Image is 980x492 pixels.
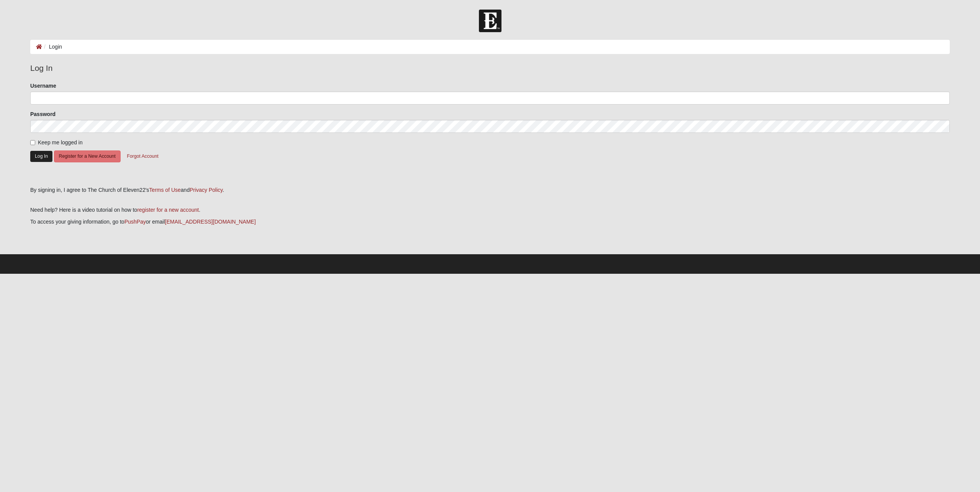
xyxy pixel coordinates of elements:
legend: Log In [30,62,950,74]
a: Terms of Use [149,187,181,193]
a: Privacy Policy [189,187,222,193]
a: PushPay [124,219,146,225]
input: Keep me logged in [30,140,35,145]
p: To access your giving information, go to or email [30,218,950,226]
div: By signing in, I agree to The Church of Eleven22's and . [30,186,950,194]
img: Church of Eleven22 Logo [479,10,501,32]
button: Register for a New Account [54,150,121,162]
a: [EMAIL_ADDRESS][DOMAIN_NAME] [165,219,256,225]
label: Username [30,82,56,90]
a: register for a new account [137,207,199,213]
button: Forgot Account [122,150,163,162]
button: Log In [30,151,52,162]
li: Login [42,43,62,51]
span: Keep me logged in [38,139,83,145]
label: Password [30,110,56,118]
p: Need help? Here is a video tutorial on how to . [30,206,950,214]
